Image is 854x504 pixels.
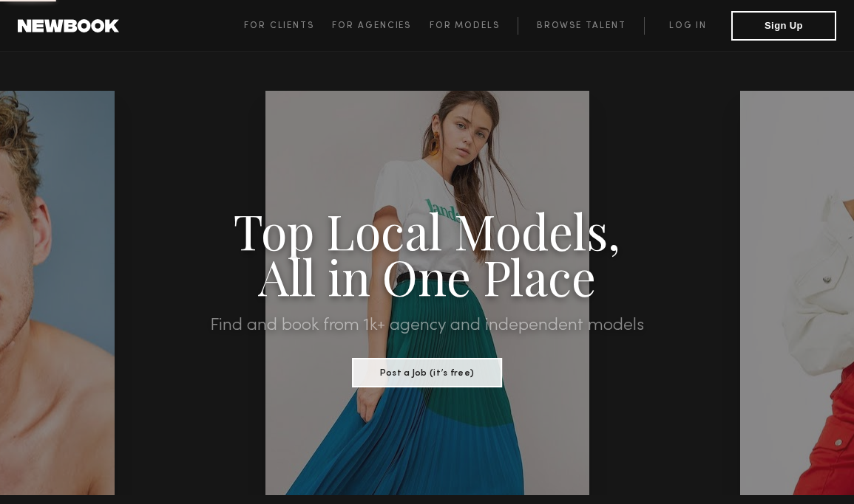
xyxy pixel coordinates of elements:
h2: Find and book from 1k+ agency and independent models [64,317,790,334]
a: For Agencies [332,17,429,35]
span: For Clients [244,21,314,30]
button: Post a Job (it’s free) [352,358,502,387]
a: Log in [644,17,731,35]
span: For Models [430,21,500,30]
a: Post a Job (it’s free) [352,363,502,379]
button: Sign Up [731,11,836,41]
a: For Models [430,17,518,35]
h1: Top Local Models, All in One Place [64,207,790,299]
a: For Clients [244,17,332,35]
span: For Agencies [332,21,411,30]
a: Browse Talent [518,17,644,35]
